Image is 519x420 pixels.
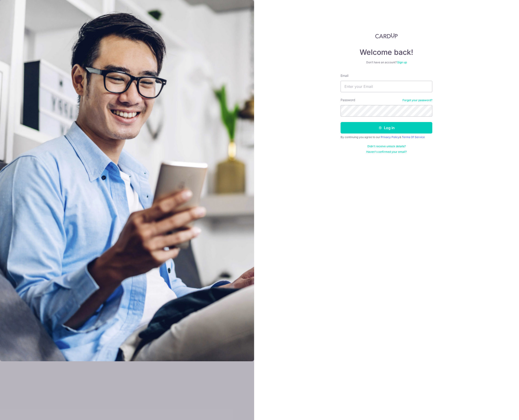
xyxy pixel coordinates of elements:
[341,61,432,64] div: Don’t have an account?
[341,81,432,92] input: Enter your Email
[341,98,355,102] label: Password
[341,122,432,134] button: Log in
[341,135,432,139] div: By continuing you agree to our &
[381,135,400,139] a: Privacy Policy
[397,61,407,64] a: Sign up
[367,145,406,148] a: Didn't receive unlock details?
[341,48,432,57] h4: Welcome back!
[341,73,348,78] label: Email
[402,135,425,139] a: Terms Of Service
[375,33,398,39] img: CardUp Logo
[366,150,407,154] a: Haven't confirmed your email?
[402,98,432,102] a: Forgot your password?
